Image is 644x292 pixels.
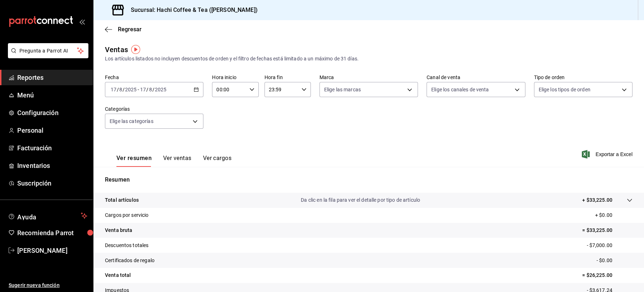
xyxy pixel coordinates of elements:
[155,87,167,92] input: ----
[146,87,148,92] span: /
[427,75,525,80] label: Canal de venta
[582,272,632,279] p: = $26,225.00
[79,19,85,24] button: open_drawer_menu
[105,55,632,63] div: Los artículos listados no incluyen descuentos de orden y el filtro de fechas está limitado a un m...
[212,75,258,80] label: Hora inicio
[149,87,152,92] input: --
[17,211,78,220] span: Ayuda
[119,87,123,92] input: --
[203,155,232,167] button: Ver cargos
[324,86,361,93] span: Elige las marcas
[9,282,87,289] span: Sugerir nueva función
[125,87,137,92] input: ----
[595,211,632,219] p: + $0.00
[105,26,142,33] button: Regresar
[116,155,231,167] div: navigation tabs
[587,242,632,249] p: - $7,000.00
[582,196,612,204] p: + $33,225.00
[105,196,139,204] p: Total artículos
[125,6,258,14] h3: Sucursal: Hachi Coffee & Tea ([PERSON_NAME])
[534,75,632,80] label: Tipo de orden
[17,178,87,188] span: Suscripción
[17,246,87,255] span: [PERSON_NAME]
[110,118,153,125] span: Elige las categorías
[539,86,590,93] span: Elige los tipos de orden
[105,106,203,111] label: Categorías
[17,161,87,170] span: Inventarios
[152,87,155,92] span: /
[597,257,632,264] p: - $0.00
[17,73,87,82] span: Reportes
[8,43,88,58] button: Pregunta a Parrot AI
[5,52,88,60] a: Pregunta a Parrot AI
[319,75,418,80] label: Marca
[123,87,125,92] span: /
[17,143,87,153] span: Facturación
[131,45,140,54] img: Tooltip marker
[117,87,119,92] span: /
[17,90,87,100] span: Menú
[583,150,632,159] button: Exportar a Excel
[431,86,489,93] span: Elige los canales de venta
[116,155,152,167] button: Ver resumen
[19,47,77,55] span: Pregunta a Parrot AI
[138,87,139,92] span: -
[105,272,131,279] p: Venta total
[17,126,87,135] span: Personal
[264,75,311,80] label: Hora fin
[105,75,203,80] label: Fecha
[118,26,142,33] span: Regresar
[105,257,155,264] p: Certificados de regalo
[301,196,420,204] p: Da clic en la fila para ver el detalle por tipo de artículo
[140,87,146,92] input: --
[17,228,87,238] span: Recomienda Parrot
[105,227,132,234] p: Venta bruta
[105,44,128,55] div: Ventas
[110,87,117,92] input: --
[105,242,148,249] p: Descuentos totales
[105,211,149,219] p: Cargos por servicio
[163,155,192,167] button: Ver ventas
[105,175,632,184] p: Resumen
[582,227,632,234] p: = $33,225.00
[17,108,87,118] span: Configuración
